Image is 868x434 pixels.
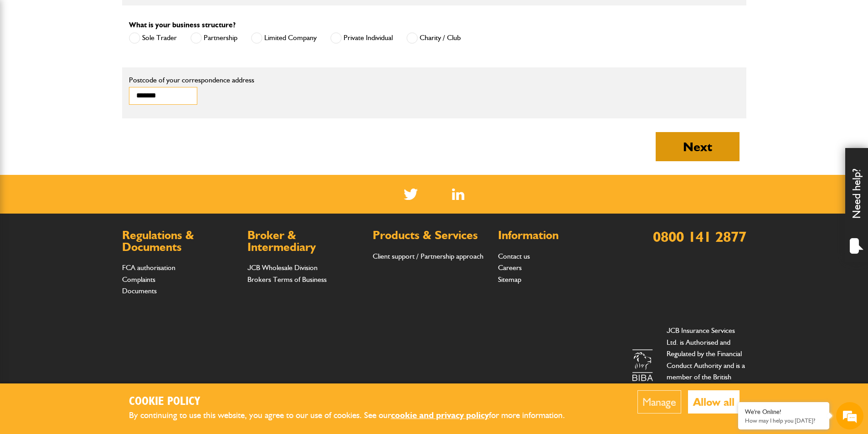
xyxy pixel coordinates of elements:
[667,325,746,406] p: JCB Insurance Services Ltd. is Authorised and Regulated by the Financial Conduct Authority and is...
[129,395,580,409] h2: Cookie Policy
[190,32,237,44] label: Partnership
[373,230,489,241] h2: Products & Services
[688,390,740,414] button: Allow all
[149,5,171,26] div: Minimize live chat window
[745,417,822,424] p: How may I help you today?
[247,230,364,253] h2: Broker & Intermediary
[498,275,521,284] a: Sitemap
[12,84,166,104] input: Enter your last name
[498,230,614,241] h2: Information
[129,32,177,44] label: Sole Trader
[251,32,317,44] label: Limited Company
[404,189,418,200] img: Twitter
[406,32,461,44] label: Charity / Club
[391,410,489,420] a: cookie and privacy policy
[12,138,166,158] input: Enter your phone number
[12,111,166,131] input: Enter your email address
[452,189,464,200] a: LinkedIn
[122,263,175,272] a: FCA authorisation
[745,408,822,416] div: We're Online!
[452,189,464,200] img: Linked In
[122,286,157,295] a: Documents
[124,281,165,293] em: Start Chat
[47,51,153,63] div: Chat with us now
[129,77,268,84] label: Postcode of your correspondence address
[122,275,155,284] a: Complaints
[12,165,166,273] textarea: Type your message and hit 'Enter'
[373,252,483,260] a: Client support / Partnership approach
[129,21,236,29] label: What is your business structure?
[845,148,868,262] div: Need help?
[498,252,530,260] a: Contact us
[122,230,238,253] h2: Regulations & Documents
[498,263,522,272] a: Careers
[330,32,393,44] label: Private Individual
[653,228,746,245] a: 0800 141 2877
[15,51,38,63] img: d_20077148190_company_1631870298795_20077148190
[637,390,681,414] button: Manage
[129,408,580,423] p: By continuing to use this website, you agree to our use of cookies. See our for more information.
[656,132,740,161] button: Next
[247,275,327,284] a: Brokers Terms of Business
[247,263,318,272] a: JCB Wholesale Division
